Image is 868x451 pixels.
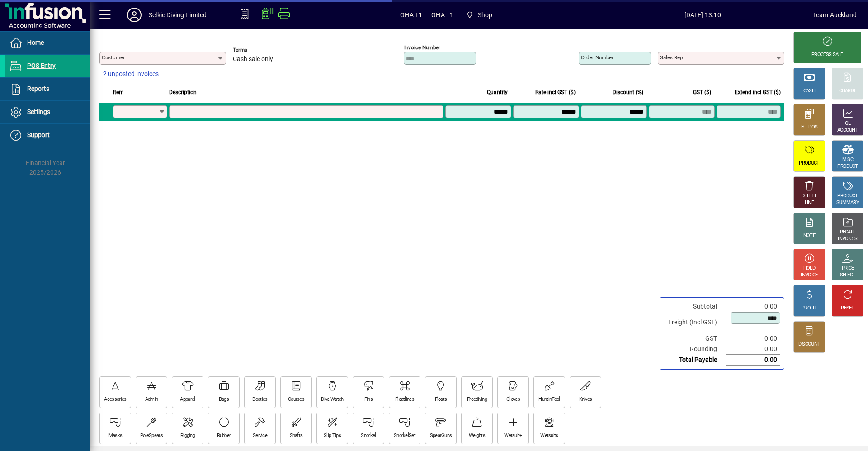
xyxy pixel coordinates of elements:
span: Shop [462,7,496,23]
div: Shafts [290,432,303,439]
div: INVOICE [801,272,817,279]
span: Description [169,87,197,97]
div: Freediving [467,396,487,403]
div: Apparel [180,396,195,403]
span: Home [27,39,44,46]
td: Subtotal [664,301,726,312]
div: Floats [435,396,447,403]
div: DELETE [802,193,817,199]
div: Rigging [180,432,195,439]
div: PROFIT [802,305,817,312]
div: SUMMARY [836,199,859,206]
span: GST ($) [693,87,711,97]
span: OHA T1 [400,8,422,22]
span: Rate incl GST ($) [535,87,576,97]
td: 0.00 [726,355,780,366]
div: PRODUCT [799,160,819,167]
div: HOLD [803,265,815,272]
span: POS Entry [27,62,56,69]
td: GST [664,333,726,344]
div: RESET [841,305,854,312]
div: Selkie Diving Limited [149,8,207,22]
span: 2 unposted invoices [103,69,159,79]
span: Quantity [487,87,508,97]
td: Total Payable [664,355,726,366]
mat-label: Customer [102,54,125,61]
td: 0.00 [726,301,780,312]
div: Rubber [217,432,231,439]
mat-label: Order number [581,54,613,61]
div: Acessories [104,396,126,403]
div: PRICE [842,265,854,272]
span: Shop [478,8,493,22]
span: Extend incl GST ($) [735,87,781,97]
div: Dive Watch [321,396,343,403]
span: Discount (%) [613,87,643,97]
div: Fins [364,396,373,403]
div: Gloves [506,396,520,403]
div: PRODUCT [837,193,858,199]
div: Admin [145,396,158,403]
button: 2 unposted invoices [99,66,162,82]
span: Terms [233,47,287,53]
span: [DATE] 13:10 [593,8,813,22]
span: Cash sale only [233,56,273,63]
div: GL [845,120,851,127]
div: Service [253,432,267,439]
a: Home [5,32,90,54]
div: SpearGuns [430,432,452,439]
div: ACCOUNT [837,127,858,134]
td: Rounding [664,344,726,355]
div: LINE [805,199,814,206]
div: PoleSpears [140,432,163,439]
td: 0.00 [726,333,780,344]
div: Floatlines [395,396,414,403]
div: CASH [803,88,815,95]
td: 0.00 [726,344,780,355]
div: Wetsuit+ [504,432,522,439]
a: Support [5,124,90,147]
button: Profile [120,7,149,23]
div: PROCESS SALE [811,52,843,58]
div: Booties [252,396,267,403]
div: Team Auckland [813,8,857,22]
div: Weights [469,432,485,439]
div: EFTPOS [801,124,818,131]
div: HuntinTool [538,396,560,403]
span: OHA T1 [431,8,453,22]
mat-label: Sales rep [660,54,683,61]
a: Settings [5,101,90,123]
div: SELECT [840,272,856,279]
div: Wetsuits [540,432,558,439]
a: Reports [5,78,90,100]
mat-label: Invoice number [404,44,440,51]
div: Knives [579,396,592,403]
div: Snorkel [361,432,376,439]
span: Reports [27,85,49,92]
div: SnorkelSet [394,432,415,439]
div: INVOICES [838,236,857,242]
div: Masks [108,432,123,439]
div: RECALL [840,229,856,236]
div: Courses [288,396,304,403]
td: Freight (Incl GST) [664,312,726,333]
div: DISCOUNT [798,341,820,348]
div: Slip Tips [324,432,341,439]
span: Settings [27,108,50,115]
span: Support [27,131,50,138]
div: PRODUCT [837,163,858,170]
span: Item [113,87,124,97]
div: NOTE [803,233,815,239]
div: MISC [842,157,853,163]
div: CHARGE [839,88,857,95]
div: Bags [219,396,229,403]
